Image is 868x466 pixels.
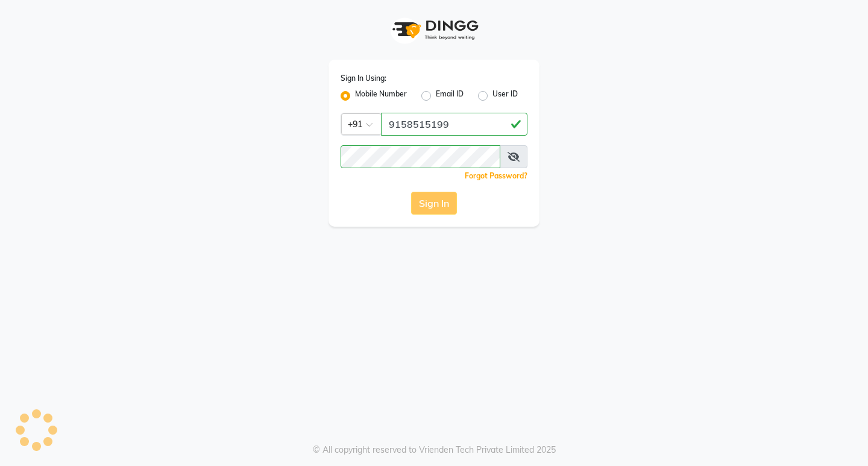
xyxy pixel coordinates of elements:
[341,73,386,84] label: Sign In Using:
[492,89,518,103] label: User ID
[381,113,527,136] input: Username
[465,171,527,180] a: Forgot Password?
[386,12,482,48] img: logo1.svg
[341,145,500,168] input: Username
[436,89,464,103] label: Email ID
[355,89,407,103] label: Mobile Number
